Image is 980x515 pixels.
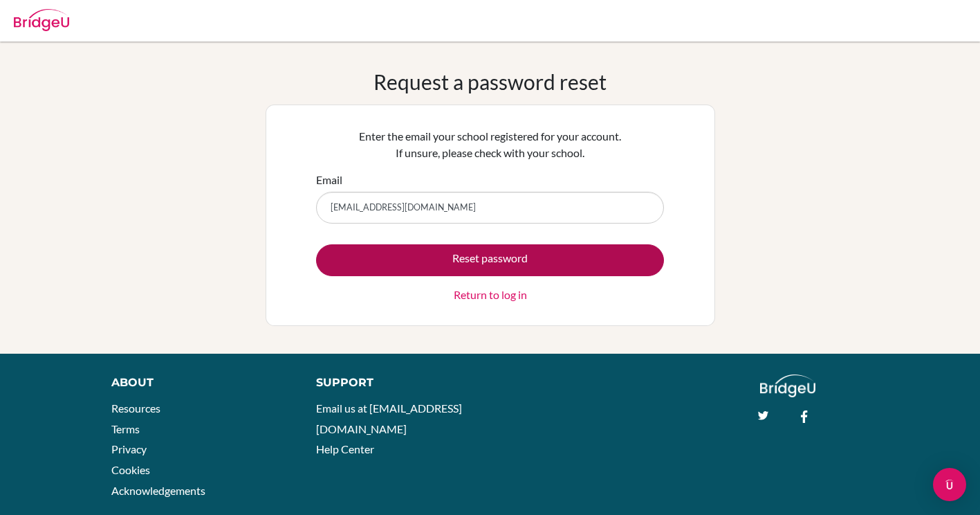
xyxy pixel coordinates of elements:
img: Bridge-U [14,9,69,31]
h1: Request a password reset [373,69,607,94]
div: Support [316,374,476,391]
a: Acknowledgements [111,484,205,497]
div: Open Intercom Messenger [933,468,966,501]
a: Terms [111,422,140,435]
div: About [111,374,285,391]
img: logo_white@2x-f4f0deed5e89b7ecb1c2cc34c3e3d731f90f0f143d5ea2071677605dd97b5244.png [760,374,816,397]
a: Privacy [111,442,147,455]
p: Enter the email your school registered for your account. If unsure, please check with your school. [316,128,664,161]
button: Reset password [316,244,664,276]
a: Resources [111,401,160,415]
a: Help Center [316,442,374,455]
a: Return to log in [454,287,527,303]
a: Email us at [EMAIL_ADDRESS][DOMAIN_NAME] [316,401,462,435]
label: Email [316,172,342,188]
a: Cookies [111,463,150,476]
